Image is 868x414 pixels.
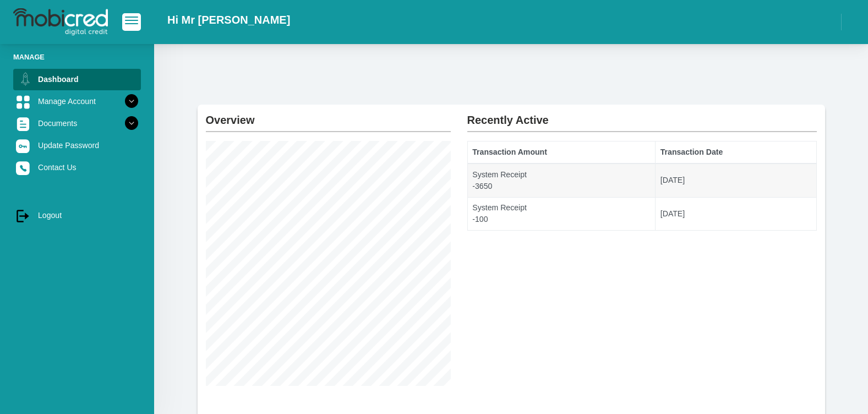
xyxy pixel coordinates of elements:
[467,141,656,164] th: Transaction Amount
[13,205,141,226] a: Logout
[167,13,290,26] h2: Hi Mr [PERSON_NAME]
[656,197,817,231] td: [DATE]
[206,105,451,127] h2: Overview
[467,197,656,231] td: System Receipt -100
[13,91,141,112] a: Manage Account
[656,164,817,197] td: [DATE]
[13,8,108,36] img: logo-mobicred.svg
[13,69,141,90] a: Dashboard
[467,164,656,197] td: System Receipt -3650
[467,105,817,127] h2: Recently Active
[13,52,141,62] li: Manage
[13,157,141,178] a: Contact Us
[13,135,141,156] a: Update Password
[13,113,141,134] a: Documents
[656,141,817,164] th: Transaction Date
